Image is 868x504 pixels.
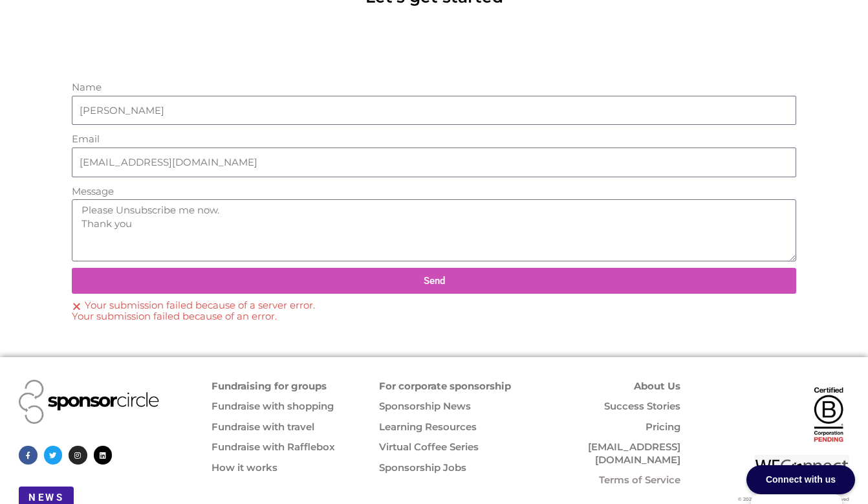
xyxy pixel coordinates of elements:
label: Message [72,184,114,200]
a: [EMAIL_ADDRESS][DOMAIN_NAME] [588,441,680,466]
div: Connect with us [746,465,855,494]
img: Sponsor Circle logo [19,380,159,424]
label: Email [72,131,100,148]
a: Fundraise with travel [212,421,314,433]
input: Name [72,96,796,126]
span: Send [424,276,445,286]
button: Send [72,268,796,294]
a: © 2023 Sponsor Circle Inc. - All Rights Reserved [738,496,849,502]
a: Pricing [646,421,680,433]
a: How it works [212,461,277,474]
a: Fundraise with Rafflebox [212,441,335,453]
a: Learning Resources [379,421,477,433]
a: Success Stories [604,400,680,412]
a: Terms of Service [599,474,680,486]
a: Fundraising for groups [212,380,327,392]
div: Your submission failed because of a server error. Your submission failed because of an error. [72,300,796,321]
label: Name [72,80,102,96]
a: Virtual Coffee Series [379,441,479,453]
span: NEWS [28,493,64,503]
img: we connect [754,455,849,481]
a: For corporate sponsorship [379,380,511,392]
input: Email [72,148,796,177]
a: Fundraise with shopping [212,400,334,412]
a: Sponsorship Jobs [379,461,466,474]
a: Sponsorship News [379,400,471,412]
a: About Us [634,380,680,392]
